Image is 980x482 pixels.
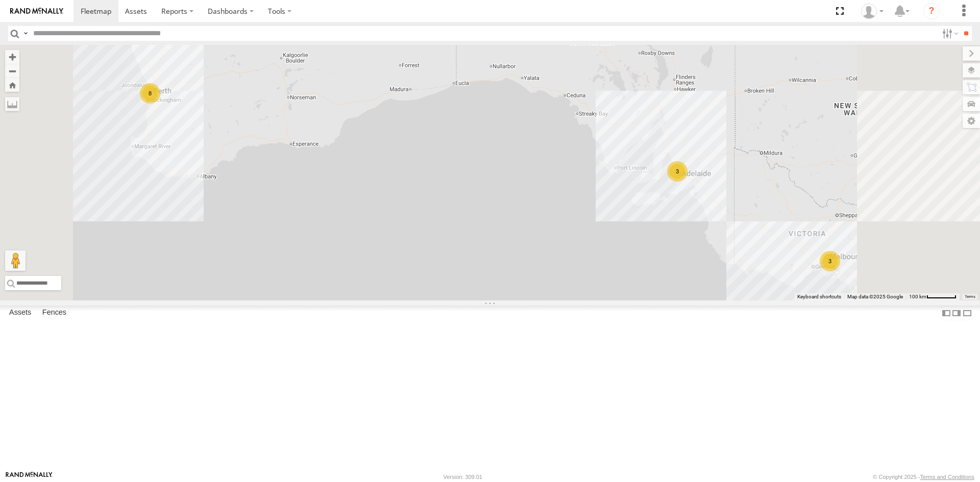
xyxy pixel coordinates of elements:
[962,306,972,320] label: Hide Summary Table
[5,97,19,111] label: Measure
[941,306,951,320] label: Dock Summary Table to the Left
[444,474,482,480] div: Version: 309.01
[5,250,26,271] button: Drag Pegman onto the map to open Street View
[923,3,940,19] i: ?
[820,251,840,271] div: 3
[5,78,19,92] button: Zoom Home
[938,26,960,41] label: Search Filter Options
[963,114,980,128] label: Map Settings
[5,50,19,64] button: Zoom in
[920,474,974,480] a: Terms and Conditions
[797,293,841,300] button: Keyboard shortcuts
[909,294,926,299] span: 100 km
[140,83,160,104] div: 8
[965,295,975,299] a: Terms (opens in new tab)
[6,472,53,482] a: Visit our Website
[847,294,903,299] span: Map data ©2025 Google
[873,474,974,480] div: © Copyright 2025 -
[667,161,688,182] div: 3
[4,306,36,320] label: Assets
[37,306,71,320] label: Fences
[21,26,30,41] label: Search Query
[5,64,19,78] button: Zoom out
[10,8,63,15] img: rand-logo.svg
[857,4,887,19] div: Brendan Sinclair
[951,306,962,320] label: Dock Summary Table to the Right
[906,293,960,300] button: Map Scale: 100 km per 55 pixels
